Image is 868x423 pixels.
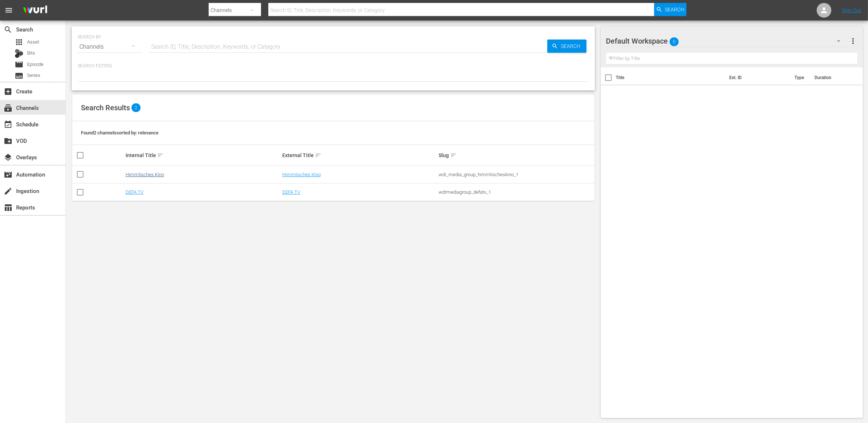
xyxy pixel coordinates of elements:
span: Reports [4,203,12,212]
div: wdrmediagroup_defatv_1 [439,189,593,195]
span: Channels [4,104,12,112]
div: External Title [282,151,437,160]
div: Slug [439,151,593,160]
span: Bits [27,49,35,57]
a: Himmlisches Kino [282,172,321,177]
span: 2 [131,103,141,112]
div: Bits [15,49,23,58]
span: more_vert [849,37,857,45]
th: Title [616,67,725,88]
a: DEFA TV [282,189,300,195]
span: Series [15,71,23,80]
span: Asset [27,38,39,46]
span: sort [450,152,457,159]
span: Search [665,3,684,16]
span: Episode [15,60,23,69]
span: sort [315,152,321,159]
div: Channels [78,37,142,57]
span: Search [558,40,586,53]
span: 0 [670,34,679,49]
th: Duration [810,67,854,88]
a: Himmlisches Kino [126,172,164,177]
a: DEFA TV [126,189,144,195]
span: sort [157,152,164,159]
span: Search Results [81,103,130,112]
span: VOD [4,137,12,145]
th: Ext. ID [725,67,790,88]
span: Overlays [4,153,12,162]
p: Search Filters: [78,63,589,69]
th: Type [790,67,810,88]
span: Series [27,72,40,79]
span: Create [4,87,12,96]
div: Default Workspace [606,31,847,51]
button: Search [547,40,586,53]
span: Search [4,25,12,34]
span: menu [4,6,13,15]
span: Automation [4,170,12,179]
img: ans4CAIJ8jUAAAAAAAAAAAAAAAAAAAAAAAAgQb4GAAAAAAAAAAAAAAAAAAAAAAAAJMjXAAAAAAAAAAAAAAAAAAAAAAAAgAT5G... [18,2,53,19]
span: Ingestion [4,187,12,196]
button: Search [654,3,686,16]
span: Found 2 channels sorted by: relevance [81,130,159,136]
div: Internal Title [126,151,280,160]
span: Asset [15,38,23,47]
div: wdr_media_group_himmlischeskino_1 [439,172,593,177]
span: Schedule [4,120,12,129]
a: Sign Out [842,7,861,13]
button: more_vert [849,32,857,50]
span: Episode [27,61,44,68]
